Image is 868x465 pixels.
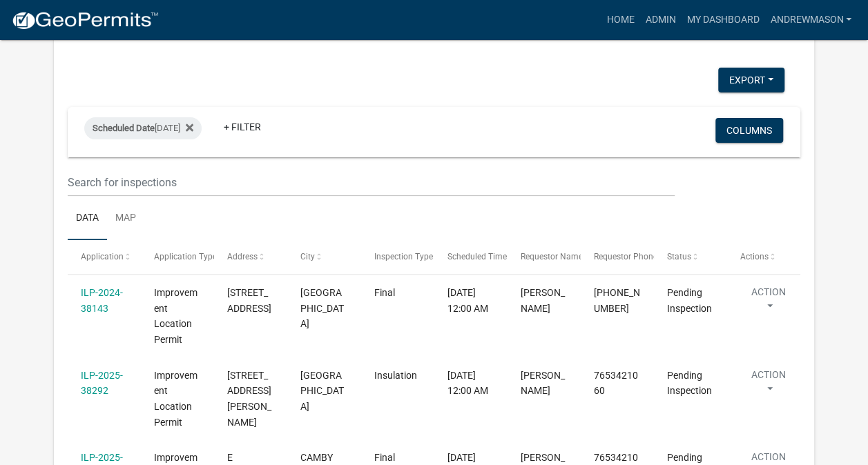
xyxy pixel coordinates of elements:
span: Requestor Phone [594,252,657,261]
span: Insulation [374,370,416,381]
span: Pending Inspection [667,287,712,314]
span: 08/15/2025, 12:00 AM [447,287,488,314]
datatable-header-cell: Scheduled Time [434,240,507,273]
a: My Dashboard [681,7,764,33]
span: Improvement Location Permit [154,370,197,428]
span: Application [81,252,124,261]
datatable-header-cell: Application [68,240,141,273]
span: 1034 W DUPONT DRIVE SOUTH [227,287,271,314]
span: Thomas Hall [521,370,565,397]
span: Application Type [154,252,217,261]
button: Action [740,368,797,402]
span: Emily Miller [521,287,565,314]
button: Export [718,68,784,92]
datatable-header-cell: Status [654,240,727,273]
span: Address [227,252,258,261]
span: City [300,252,315,261]
span: Status [667,252,691,261]
span: 3970 N BRADFORD RD [227,370,271,428]
span: Improvement Location Permit [154,287,197,345]
a: ILP-2025-38292 [81,370,123,397]
datatable-header-cell: Actions [727,240,800,273]
span: 08/15/2025, 12:00 AM [447,370,488,397]
input: Search for inspections [68,168,675,197]
span: Scheduled Date [93,123,155,133]
span: Requestor Name [521,252,583,261]
span: 317-544-9349 [594,287,640,314]
a: Admin [639,7,681,33]
a: Data [68,197,107,241]
a: Home [601,7,639,33]
a: + Filter [213,115,272,139]
span: Final [374,287,394,298]
button: Columns [715,118,783,143]
span: Scheduled Time [447,252,507,261]
datatable-header-cell: Inspection Type [360,240,434,273]
span: CAMBY [300,452,333,463]
span: MARTINSVILLE [300,287,344,330]
span: Inspection Type [374,252,432,261]
span: 7653421060 [594,370,638,397]
datatable-header-cell: Application Type [141,240,214,273]
datatable-header-cell: Requestor Name [507,240,580,273]
span: Actions [740,252,769,261]
button: Action [740,285,797,319]
a: Map [107,197,144,241]
span: Final [374,452,394,463]
datatable-header-cell: Requestor Phone [581,240,654,273]
a: AndrewMason [764,7,857,33]
a: ILP-2024-38143 [81,287,123,314]
datatable-header-cell: City [287,240,360,273]
span: Pending Inspection [667,370,712,397]
span: MARTINSVILLE [300,370,344,413]
div: [DATE] [84,117,202,139]
datatable-header-cell: Address [214,240,287,273]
